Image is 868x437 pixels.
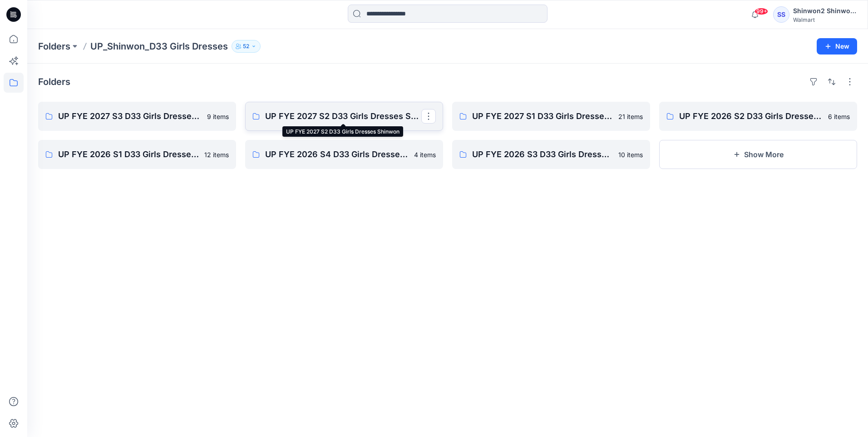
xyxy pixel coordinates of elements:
a: UP FYE 2026 S4 D33 Girls Dresses Shinwon4 items [245,140,443,169]
p: UP FYE 2026 S1 D33 Girls Dresses Shinwon [58,148,199,161]
p: 12 items [204,150,229,159]
a: UP FYE 2026 S3 D33 Girls Dresses Shinwon10 items [452,140,650,169]
a: UP FYE 2026 S1 D33 Girls Dresses Shinwon12 items [38,140,236,169]
p: 6 items [828,112,850,121]
span: 99+ [755,8,768,15]
p: UP FYE 2026 S3 D33 Girls Dresses Shinwon [472,148,613,161]
div: Shinwon2 Shinwon2 [793,5,857,16]
p: UP FYE 2027 S1 D33 Girls Dresses Shinwon [472,110,613,123]
p: 52 [243,41,249,51]
button: 52 [232,40,261,53]
button: New [817,38,857,55]
a: UP FYE 2027 S2 D33 Girls Dresses Shinwon [245,102,443,131]
a: Folders [38,40,70,53]
p: 21 items [618,112,643,121]
p: 10 items [618,150,643,159]
p: UP FYE 2027 S2 D33 Girls Dresses Shinwon [265,110,421,123]
div: Walmart [793,16,857,23]
p: 9 items [207,112,229,121]
p: UP FYE 2026 S2 D33 Girls Dresses Shinwon [679,110,823,123]
p: 4 items [414,150,436,159]
p: UP FYE 2026 S4 D33 Girls Dresses Shinwon [265,148,409,161]
a: UP FYE 2027 S1 D33 Girls Dresses Shinwon21 items [452,102,650,131]
p: UP FYE 2027 S3 D33 Girls Dresses Shinwon [58,110,202,123]
h4: Folders [38,76,70,87]
div: SS [773,6,789,23]
a: UP FYE 2027 S3 D33 Girls Dresses Shinwon9 items [38,102,236,131]
a: UP FYE 2026 S2 D33 Girls Dresses Shinwon6 items [659,102,857,131]
p: UP_Shinwon_D33 Girls Dresses [90,40,228,53]
button: Show More [659,140,857,169]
